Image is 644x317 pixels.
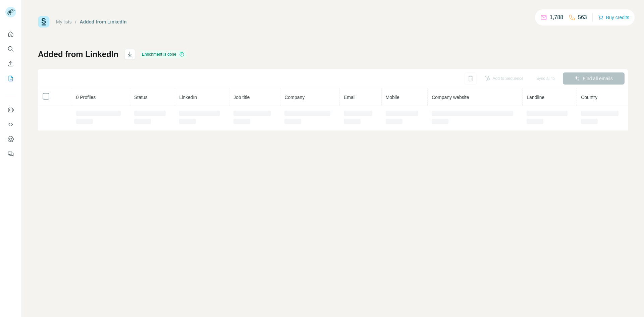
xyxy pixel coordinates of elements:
button: Enrich CSV [5,58,16,70]
span: Company website [432,95,469,100]
button: Use Surfe on LinkedIn [5,104,16,116]
p: 1,788 [550,13,563,21]
div: Added from LinkedIn [80,18,127,25]
span: Job title [233,95,250,100]
button: Search [5,43,16,55]
span: Email [344,95,356,100]
span: Company [284,95,305,100]
span: Landline [527,95,544,100]
span: Mobile [386,95,399,100]
span: Status [134,95,148,100]
button: Feedback [5,148,16,160]
p: 563 [578,13,587,21]
div: Enrichment is done [140,50,186,58]
button: Quick start [5,28,16,40]
li: / [75,18,76,25]
h1: Added from LinkedIn [38,49,118,60]
a: My lists [56,19,72,24]
button: My lists [5,72,16,85]
span: 0 Profiles [76,95,96,100]
button: Use Surfe API [5,118,16,130]
span: LinkedIn [179,95,197,100]
button: Dashboard [5,133,16,145]
img: Surfe Logo [38,16,49,28]
button: Buy credits [598,13,629,22]
span: Country [581,95,597,100]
